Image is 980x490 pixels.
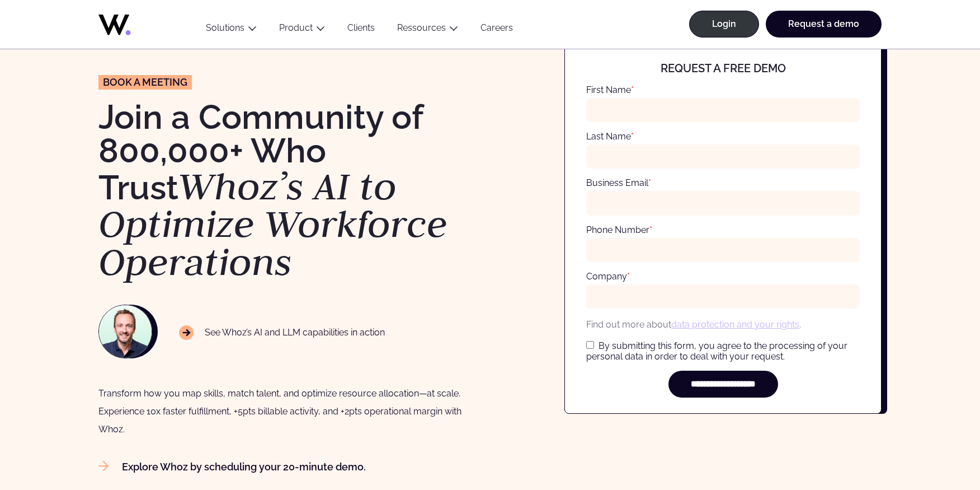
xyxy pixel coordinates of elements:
[586,85,634,95] label: First Name
[586,340,847,362] span: By submitting this form, you agree to the processing of your personal data in order to deal with ...
[766,11,882,38] a: Request a demo
[386,22,469,38] button: Ressources
[98,385,479,438] div: Transform how you map skills, match talent, and optimize resource allocation—at scale. Experience...
[279,22,313,33] a: Product
[179,325,385,340] p: See Whoz’s AI and LLM capabilities in action
[98,461,366,473] a: Explore Whoz by scheduling your 20-minute demo.
[268,22,336,38] button: Product
[586,131,634,142] label: Last Name
[397,22,446,33] a: Ressources
[336,22,386,38] a: Clients
[98,100,479,281] h1: Join a Community of 800,000+ Who Trust
[586,341,594,349] input: By submitting this form, you agree to the processing of your personal data in order to deal with ...
[469,22,524,38] a: Careers
[600,62,846,74] h4: Request a free demo
[98,161,447,286] em: Whoz’s AI to Optimize Workforce Operations
[586,225,652,235] label: Phone Number
[586,318,860,332] p: Find out more about .
[671,319,799,330] a: data protection and your rights
[906,416,964,474] iframe: Chatbot
[99,305,152,358] img: NAWROCKI-Thomas.jpg
[586,271,630,282] label: Company
[689,11,759,38] a: Login
[586,178,651,188] label: Business Email
[195,22,268,38] button: Solutions
[103,77,187,87] span: Book a meeting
